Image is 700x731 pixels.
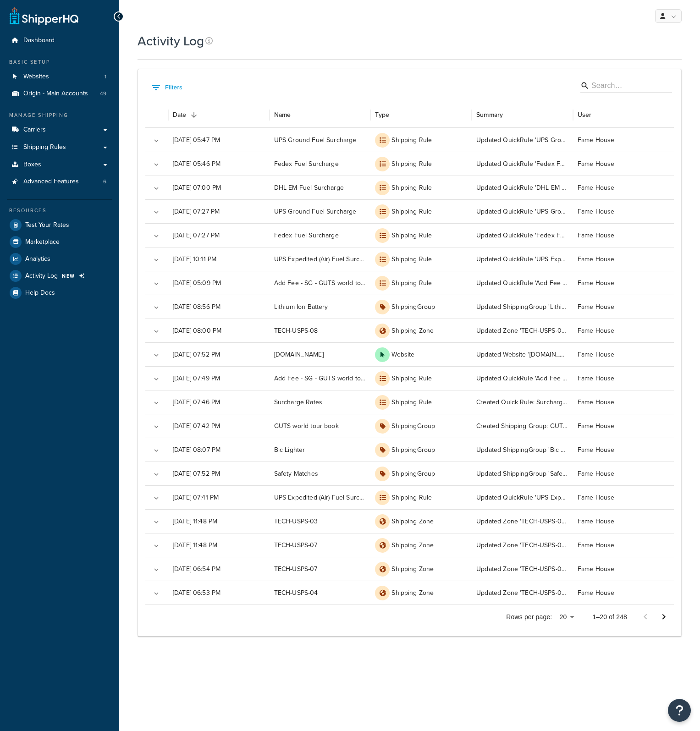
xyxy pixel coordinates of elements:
div: [DATE] 11:48 PM [168,533,270,557]
p: Shipping Rule [391,231,432,240]
div: Updated QuickRule 'Add Fee - SG - GUTS world tour book': Shipping Rule Name, Internal Description... [472,366,573,390]
div: Updated QuickRule 'Add Fee - SG - GUTS world tour book': Internal Description (optional), By a Fl... [472,271,573,295]
div: Fame House [573,533,674,557]
button: Expand [150,539,163,552]
button: Expand [150,301,163,314]
div: Fame House [573,271,674,295]
h1: Activity Log [138,32,204,50]
div: paige-sandbox.myshopify.com [270,342,371,366]
div: [DATE] 07:27 PM [168,223,270,247]
div: [DATE] 07:27 PM [168,199,270,223]
div: Updated QuickRule 'Fedex Fuel Surcharge': By a Percentage [472,152,573,176]
div: Updated QuickRule 'Fedex Fuel Surcharge': By a Percentage [472,223,573,247]
div: [DATE] 10:11 PM [168,247,270,271]
div: Search [580,79,672,94]
div: Basic Setup [7,58,112,66]
div: Fame House [573,366,674,390]
li: Test Your Rates [7,217,112,233]
div: Fame House [573,414,674,438]
div: Fame House [573,485,674,509]
div: [DATE] 05:46 PM [168,152,270,176]
p: Shipping Rule [391,279,432,288]
div: GUTS world tour book [270,414,371,438]
li: Boxes [7,156,112,173]
button: Expand [150,492,163,505]
div: [DATE] 05:47 PM [168,128,270,152]
div: Updated Website 'paige-sandbox.myshopify.com': Default origins [472,342,573,366]
a: Activity Log NEW [7,268,112,284]
div: Bic Lighter [270,438,371,462]
span: Origin - Main Accounts [23,90,88,98]
div: Updated Zone 'TECH-USPS-03': ZIP/Postcodes [472,509,573,533]
li: Help Docs [7,285,112,301]
span: 6 [103,178,106,186]
div: Fame House [573,152,674,176]
div: Updated ShippingGroup 'Bic Lighter': Zones [472,438,573,462]
div: Fame House [573,223,674,247]
div: [DATE] 08:07 PM [168,438,270,462]
div: Fame House [573,342,674,366]
p: ShippingGroup [391,445,435,455]
span: Dashboard [23,37,55,44]
span: 49 [100,90,106,98]
div: [DATE] 08:56 PM [168,295,270,319]
div: Resources [7,207,112,214]
div: Fame House [573,295,674,319]
div: Updated Zone 'TECH-USPS-08': ZIP/Postcodes [472,319,573,342]
p: ShippingGroup [391,422,435,431]
div: [DATE] 08:00 PM [168,319,270,342]
div: Fame House [573,176,674,199]
div: Fame House [573,390,674,414]
div: Fame House [573,581,674,605]
p: Shipping Rule [391,255,432,264]
button: Open Resource Center [668,699,691,722]
button: Show filters [149,80,185,95]
div: Created Quick Rule: Surcharge Rates [472,390,573,414]
div: Lithium Ion Battery [270,295,371,319]
div: Created Shipping Group: GUTS world tour book [472,414,573,438]
div: [DATE] 07:49 PM [168,366,270,390]
input: Search… [591,81,658,91]
a: Origin - Main Accounts 49 [7,85,112,102]
p: Website [391,350,414,359]
div: Updated Zone 'TECH-USPS-07': ZIP/Postcodes [472,557,573,581]
div: [DATE] 11:48 PM [168,509,270,533]
div: Fame House [573,199,674,223]
a: Carriers [7,121,112,138]
p: Shipping Zone [391,541,434,550]
div: Updated ShippingGroup 'Lithium Ion Battery': Internal Description (optional), Zones [472,295,573,319]
li: Dashboard [7,32,112,49]
div: Fame House [573,557,674,581]
div: Updated Zone 'TECH-USPS-04': ZIP/Postcodes [472,581,573,605]
div: Fame House [573,438,674,462]
button: Expand [150,396,163,409]
div: Surcharge Rates [270,390,371,414]
div: Fame House [573,462,674,485]
button: Expand [150,420,163,433]
p: 1–20 of 248 [592,612,627,621]
div: [DATE] 07:00 PM [168,176,270,199]
p: Shipping Zone [391,326,434,335]
div: Fedex Fuel Surcharge [270,223,371,247]
li: Analytics [7,251,112,267]
div: UPS Expedited (Air) Fuel Surcharge Collection [270,485,371,509]
div: 20 [556,610,578,624]
p: Rows per page: [506,612,552,621]
div: Updated Zone 'TECH-USPS-07': ZIP/Postcodes [472,533,573,557]
button: Expand [150,468,163,481]
button: Expand [150,349,163,362]
button: Expand [150,230,163,242]
div: [DATE] 06:54 PM [168,557,270,581]
li: Marketplace [7,234,112,250]
div: [DATE] 07:41 PM [168,485,270,509]
div: Safety Matches [270,462,371,485]
button: Expand [150,277,163,290]
button: Expand [150,587,163,600]
div: [DATE] 06:53 PM [168,581,270,605]
div: [DATE] 07:42 PM [168,414,270,438]
div: [DATE] 05:09 PM [168,271,270,295]
div: User [578,110,592,120]
div: Updated QuickRule 'UPS Ground Fuel Surcharge': By a Percentage [472,199,573,223]
div: [DATE] 07:46 PM [168,390,270,414]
